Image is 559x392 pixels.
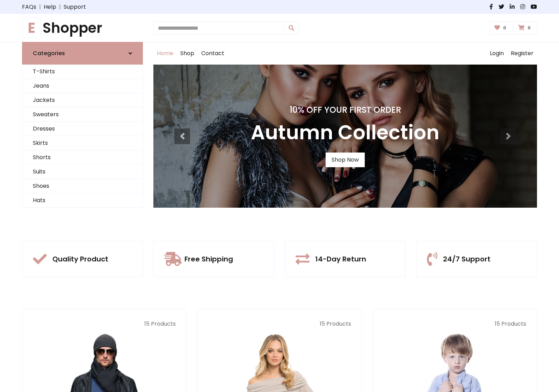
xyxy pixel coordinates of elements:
span: E [22,18,41,38]
a: Sweaters [22,108,143,122]
a: Categories [22,42,143,65]
a: Support [64,3,86,11]
h5: 14-Day Return [315,255,366,263]
span: 0 [501,25,508,31]
h5: Quality Product [52,255,108,263]
a: Help [44,3,56,11]
a: Suits [22,165,143,179]
a: FAQs [22,3,36,11]
a: Hats [22,193,143,208]
a: Jackets [22,93,143,108]
p: 15 Products [208,320,351,328]
a: EShopper [22,20,143,36]
span: 0 [526,25,532,31]
span: | [56,3,64,11]
h5: 24/7 Support [443,255,491,263]
a: Jeans [22,79,143,93]
a: Login [486,42,507,65]
a: Shop [177,42,198,65]
h6: Categories [33,50,65,57]
p: 15 Products [33,320,176,328]
a: Skirts [22,136,143,150]
a: Contact [198,42,228,65]
a: Register [507,42,537,65]
a: Home [153,42,177,65]
span: | [36,3,44,11]
a: Dresses [22,122,143,136]
a: 0 [514,21,537,35]
a: 0 [490,21,513,35]
p: 15 Products [383,320,526,328]
h4: 10% Off Your First Order [251,105,440,115]
h1: Shopper [22,20,143,36]
a: Shop Now [326,153,365,167]
h3: Autumn Collection [251,121,440,144]
a: Shorts [22,150,143,165]
h5: Free Shipping [184,255,233,263]
a: Shoes [22,179,143,193]
a: T-Shirts [22,65,143,79]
